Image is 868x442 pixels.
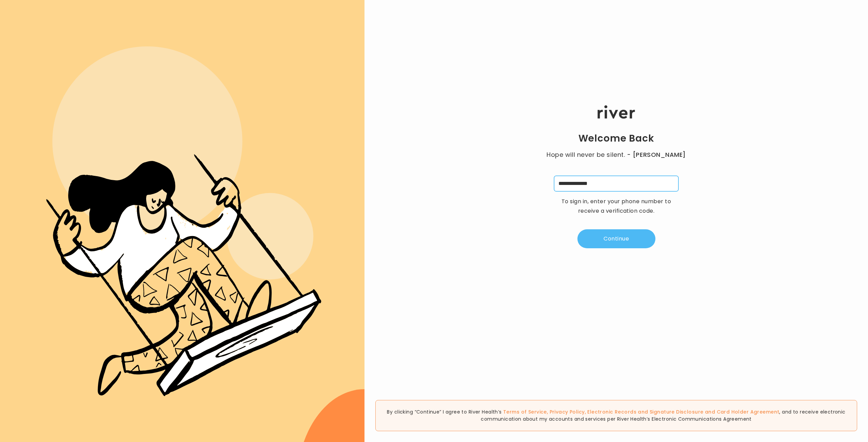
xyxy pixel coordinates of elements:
[481,408,845,422] span: , and to receive electronic communication about my accounts and services per River Health’s Elect...
[557,197,676,216] p: To sign in, enter your phone number to receive a verification code.
[577,229,655,248] button: Continue
[587,408,703,415] a: Electronic Records and Signature Disclosure
[550,408,585,415] a: Privacy Policy
[627,150,686,160] span: - [PERSON_NAME]
[375,400,857,431] div: By clicking “Continue” I agree to River Health’s
[578,132,654,145] h1: Welcome Back
[503,408,779,415] span: , , and
[540,150,693,160] p: Hope will never be silent.
[717,408,780,415] a: Card Holder Agreement
[503,408,547,415] a: Terms of Service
